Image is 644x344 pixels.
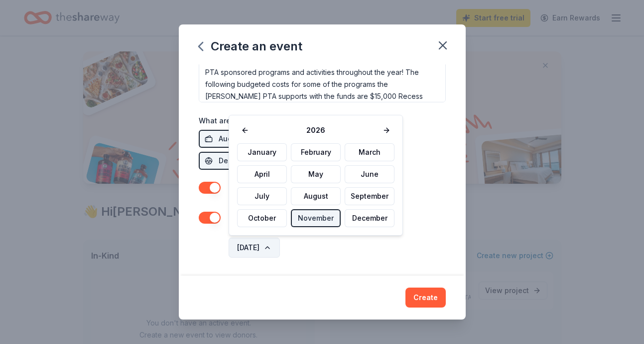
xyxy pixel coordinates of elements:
[345,143,394,161] button: March
[405,288,446,308] button: Create
[219,155,250,167] span: Desserts
[237,209,287,227] button: October
[253,124,379,136] span: 2026
[199,38,302,54] div: Create an event
[291,209,341,227] button: November
[237,143,287,161] button: January
[291,165,341,183] button: May
[199,152,256,170] button: Desserts
[229,238,280,258] button: [DATE]
[199,116,295,126] label: What are you looking for?
[291,187,341,205] button: August
[237,165,287,183] button: April
[345,187,394,205] button: September
[219,133,273,145] span: Auction & raffle
[345,165,394,183] button: June
[199,130,279,148] button: Auction & raffle
[291,143,341,161] button: February
[199,57,446,102] textarea: Please support [PERSON_NAME] BIGGEST annual fundraiser! It pays for PTA sponsored programs and ac...
[345,209,394,227] button: December
[237,187,287,205] button: July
